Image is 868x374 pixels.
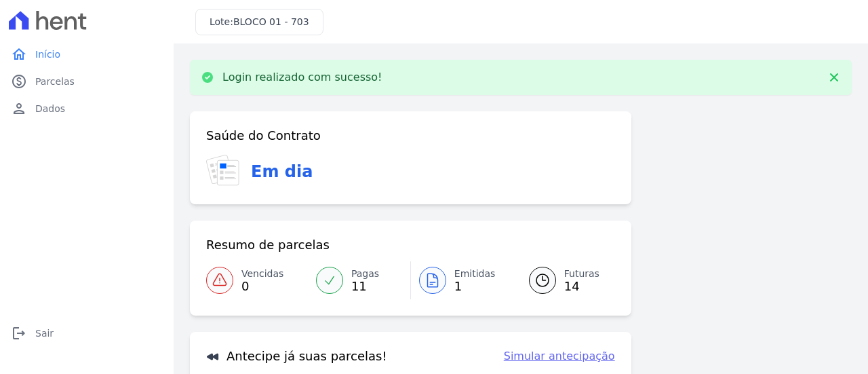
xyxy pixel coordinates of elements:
a: homeInício [5,41,168,68]
span: Dados [35,102,65,115]
i: person [11,100,27,117]
a: Vencidas 0 [206,261,308,299]
span: 1 [454,281,496,292]
a: logoutSair [5,320,168,347]
p: Login realizado com sucesso! [222,71,382,84]
span: Emitidas [454,267,496,281]
a: Futuras 14 [513,261,615,299]
span: Pagas [351,267,379,281]
h3: Resumo de parcelas [206,237,330,253]
h3: Lote: [210,15,309,29]
span: BLOCO 01 - 703 [233,16,309,27]
span: Início [35,48,60,61]
span: Parcelas [35,75,75,88]
a: Simular antecipação [504,348,615,364]
span: Vencidas [241,267,283,281]
span: Sair [35,326,54,340]
i: paid [11,73,27,90]
a: Pagas 11 [308,261,410,299]
h3: Antecipe já suas parcelas! [206,348,387,364]
a: paidParcelas [5,68,168,95]
h3: Em dia [251,160,313,184]
a: personDados [5,95,168,122]
span: 11 [351,281,379,292]
i: home [11,46,27,62]
h3: Saúde do Contrato [206,128,321,144]
span: 0 [241,281,283,292]
span: Futuras [564,267,599,281]
i: logout [11,325,27,341]
a: Emitidas 1 [411,261,513,299]
span: 14 [564,281,599,292]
